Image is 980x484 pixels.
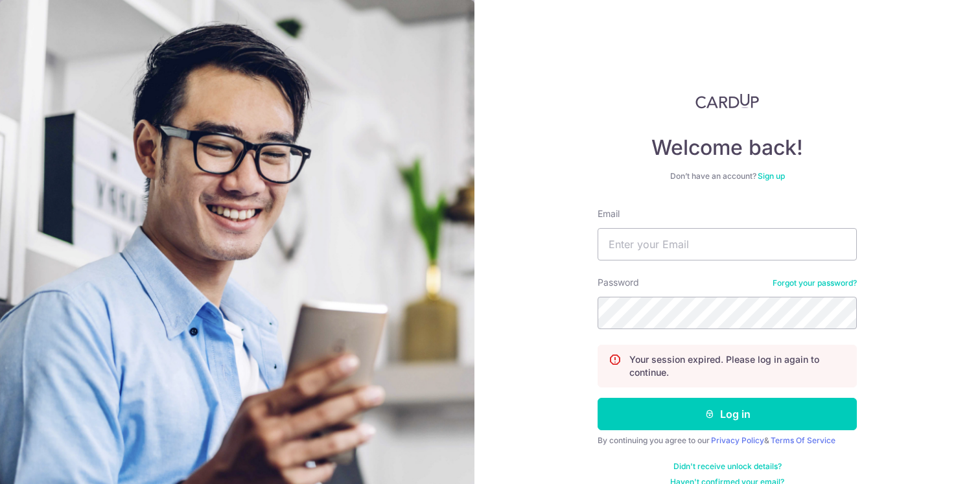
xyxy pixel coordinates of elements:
[629,353,846,379] p: Your session expired. Please log in again to continue.
[598,435,857,446] div: By continuing you agree to our &
[771,435,835,445] a: Terms Of Service
[773,278,857,288] a: Forgot your password?
[673,461,782,472] a: Didn't receive unlock details?
[695,93,759,109] img: CardUp Logo
[598,276,639,289] label: Password
[711,435,764,445] a: Privacy Policy
[598,398,857,430] button: Log in
[598,207,620,220] label: Email
[598,171,857,181] div: Don’t have an account?
[758,171,785,181] a: Sign up
[598,228,857,260] input: Enter your Email
[598,135,857,161] h4: Welcome back!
